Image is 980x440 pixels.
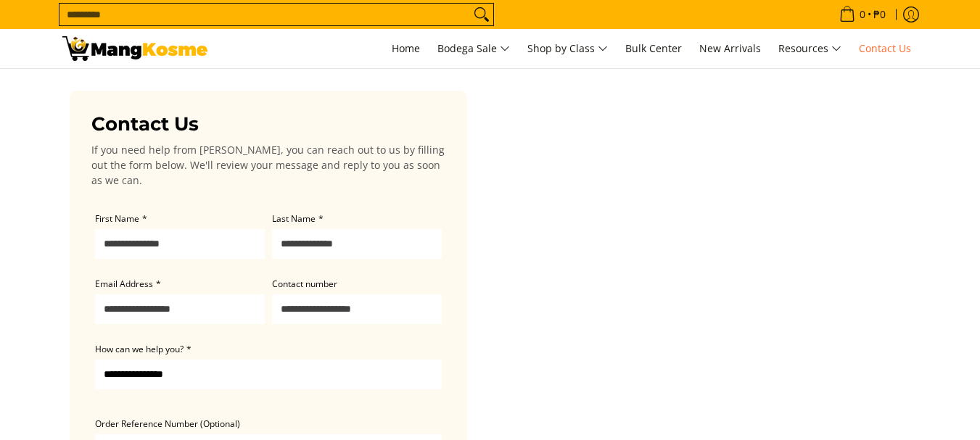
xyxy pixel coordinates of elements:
[95,212,139,225] span: First Name
[852,29,918,68] a: Contact Us
[95,278,153,290] span: Email Address
[62,36,207,61] img: Contact Us Today! l Mang Kosme - Home Appliance Warehouse Sale
[625,41,682,55] span: Bulk Center
[857,9,868,20] span: 0
[95,418,240,430] span: Order Reference Number (Optional)
[91,112,445,136] h3: Contact Us
[835,7,890,22] span: •
[470,4,493,25] button: Search
[871,9,888,20] span: ₱0
[437,40,510,58] span: Bodega Sale
[95,343,184,355] span: How can we help you?
[91,142,445,188] p: If you need help from [PERSON_NAME], you can reach out to us by filling out the form below. We'll...
[859,41,911,55] span: Contact Us
[272,278,337,290] span: Contact number
[272,212,316,225] span: Last Name
[527,40,608,58] span: Shop by Class
[520,29,615,68] a: Shop by Class
[778,40,841,58] span: Resources
[430,29,517,68] a: Bodega Sale
[699,41,761,55] span: New Arrivals
[771,29,849,68] a: Resources
[222,29,918,68] nav: Main Menu
[618,29,689,68] a: Bulk Center
[692,29,768,68] a: New Arrivals
[392,41,420,55] span: Home
[384,29,427,68] a: Home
